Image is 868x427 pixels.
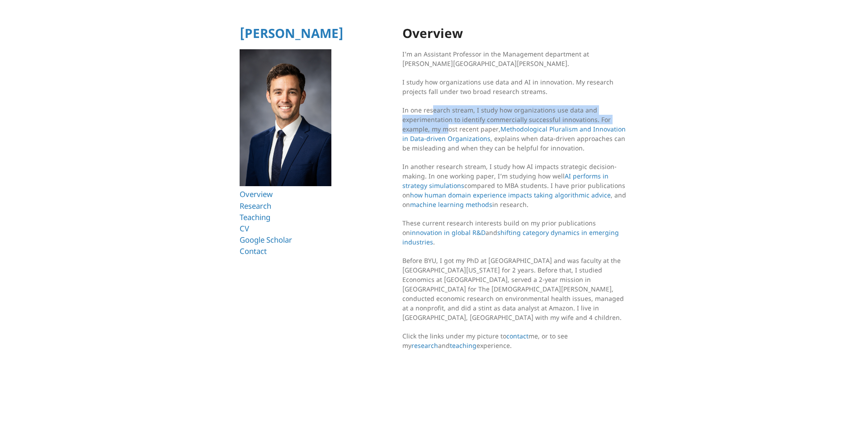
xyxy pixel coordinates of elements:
p: I study how organizations use data and AI in innovation. My research projects fall under two broa... [402,77,628,96]
p: Click the links under my picture to me, or to see my and experience. [402,331,628,350]
p: In another research stream, I study how AI impacts strategic decision-making. In one working pape... [402,162,628,209]
a: machine learning methods [410,200,492,209]
a: shifting category dynamics in emerging industries [402,228,619,246]
p: In one research stream, I study how organizations use data and experimentation to identify commer... [402,105,628,153]
a: Teaching [240,212,270,222]
a: how human domain experience impacts taking algorithmic advice [410,191,611,199]
a: contact [506,332,528,340]
a: Research [240,201,271,211]
p: Before BYU, I got my PhD at [GEOGRAPHIC_DATA] and was faculty at the [GEOGRAPHIC_DATA][US_STATE] ... [402,256,628,322]
a: Contact [240,246,267,256]
img: Ryan T Allen HBS [240,49,331,187]
a: Methodological Pluralism and Innovation in Data-driven Organizations [402,125,626,143]
a: research [411,341,438,350]
p: I’m an Assistant Professor in the Management department at [PERSON_NAME][GEOGRAPHIC_DATA][PERSON_... [402,49,628,68]
a: teaching [450,341,476,350]
a: AI performs in strategy simulations [402,172,609,190]
a: CV [240,223,249,234]
a: Overview [240,189,273,199]
a: [PERSON_NAME] [240,24,344,42]
a: Google Scholar [240,235,292,245]
p: These current research interests build on my prior publications on and . [402,218,628,247]
a: innovation in global R&D [410,228,486,237]
h1: Overview [402,26,628,40]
